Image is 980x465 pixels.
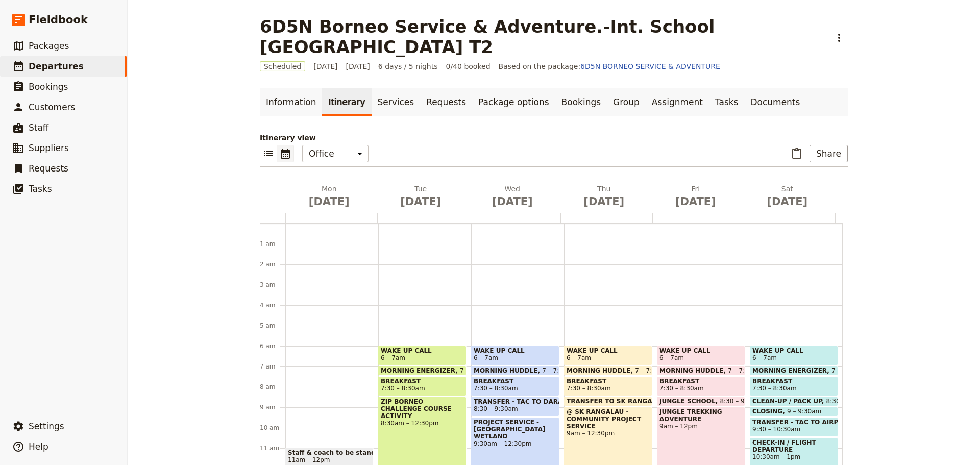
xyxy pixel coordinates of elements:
[659,423,743,430] span: 9am – 12pm
[260,444,285,452] div: 11 am
[752,367,831,374] span: MORNING ENERGIZER
[826,398,861,405] span: 8:30 – 9am
[473,184,552,209] h2: Wed
[260,240,285,248] div: 1 am
[752,347,836,354] span: WAKE UP CALL
[657,366,745,376] div: MORNING HUDDLE7 – 7:30am
[656,184,736,209] h2: Fri
[260,322,285,330] div: 5 am
[260,16,824,57] h1: 6D5N Borneo Service & Adventure.-Int. School [GEOGRAPHIC_DATA] T2
[29,82,68,92] span: Bookings
[378,376,467,396] div: BREAKFAST7:30 – 8:30am
[728,367,762,374] span: 7 – 7:30am
[750,407,838,417] div: CLOSING9 – 9:30am
[752,453,836,460] span: 10:30am – 1pm
[378,366,467,376] div: MORNING ENERGIZER7 – 7:30am
[564,397,652,406] div: TRANSFER TO SK RANGALAU
[542,367,576,374] span: 7 – 7:30am
[381,347,464,354] span: WAKE UP CALL
[381,378,464,385] span: BREAKFAST
[260,383,285,391] div: 8 am
[567,408,650,430] span: @ SK RANGALAU - COMMUNITY PROJECT SERVICE
[381,184,461,209] h2: Tue
[656,194,736,209] span: [DATE]
[29,41,69,51] span: Packages
[446,61,491,71] span: 0/40 booked
[555,88,607,116] a: Bookings
[788,145,805,162] button: Paste itinerary item
[748,194,827,209] span: [DATE]
[567,367,635,374] span: MORNING HUDDLE
[474,440,557,447] span: 9:30am – 12:30pm
[29,163,68,174] span: Requests
[288,456,330,463] span: 11am – 12pm
[260,61,305,71] span: Scheduled
[288,449,371,456] span: Staff & coach to be standby at Airport
[381,367,460,374] span: MORNING ENERGIZER
[567,354,591,361] span: 6 – 7am
[474,385,518,392] span: 7:30 – 8:30am
[659,354,684,361] span: 6 – 7am
[29,12,88,28] span: Fieldbook
[313,61,370,71] span: [DATE] – [DATE]
[381,398,464,420] span: ZIP BORNEO CHALLENGE COURSE ACTIVITY
[260,88,322,116] a: Information
[381,354,405,361] span: 6 – 7am
[567,430,650,437] span: 9am – 12:30pm
[752,378,836,385] span: BREAKFAST
[659,378,743,385] span: BREAKFAST
[474,405,518,412] span: 8:30 – 9:30am
[750,366,838,376] div: MORNING ENERGIZER7 – 7:30am
[260,133,848,143] p: Itinerary view
[285,184,377,213] button: Mon [DATE]
[560,184,652,213] button: Thu [DATE]
[471,346,559,365] div: WAKE UP CALL6 – 7am
[787,408,821,415] span: 9 – 9:30am
[752,354,777,361] span: 6 – 7am
[657,397,745,406] div: JUNGLE SCHOOL8:30 – 9am
[471,376,559,396] div: BREAKFAST7:30 – 8:30am
[752,408,787,415] span: CLOSING
[472,88,555,116] a: Package options
[499,61,720,71] span: Based on the package:
[659,385,704,392] span: 7:30 – 8:30am
[471,366,559,376] div: MORNING HUDDLE7 – 7:30am
[652,184,744,213] button: Fri [DATE]
[260,424,285,432] div: 10 am
[744,184,836,213] button: Sat [DATE]
[657,346,745,365] div: WAKE UP CALL6 – 7am
[752,419,836,426] span: TRANSFER - TAC TO AIRPORT
[474,354,498,361] span: 6 – 7am
[750,376,838,396] div: BREAKFAST7:30 – 8:30am
[378,346,467,365] div: WAKE UP CALL6 – 7am
[29,421,64,431] span: Settings
[810,145,848,162] button: Share
[567,385,611,392] span: 7:30 – 8:30am
[750,397,838,406] div: CLEAN-UP / PACK UP8:30 – 9am
[372,88,421,116] a: Services
[29,123,49,133] span: Staff
[260,403,285,411] div: 9 am
[420,88,472,116] a: Requests
[830,29,848,46] button: Actions
[831,367,866,374] span: 7 – 7:30am
[289,184,369,209] h2: Mon
[659,408,743,423] span: JUNGLE TREKKING ADVENTURE
[580,62,720,70] a: 6D5N BORNEO SERVICE & ADVENTURE
[381,420,464,427] span: 8:30am – 12:30pm
[29,143,69,153] span: Suppliers
[709,88,745,116] a: Tasks
[565,194,644,209] span: [DATE]
[29,102,75,112] span: Customers
[748,184,827,209] h2: Sat
[260,342,285,350] div: 6 am
[474,419,557,440] span: PROJECT SERVICE - [GEOGRAPHIC_DATA] WETLAND
[567,378,650,385] span: BREAKFAST
[473,194,552,209] span: [DATE]
[752,439,836,453] span: CHECK-IN / FLIGHT DEPARTURE
[752,385,797,392] span: 7:30 – 8:30am
[381,385,425,392] span: 7:30 – 8:30am
[260,145,277,162] button: List view
[381,194,461,209] span: [DATE]
[277,145,294,162] button: Calendar view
